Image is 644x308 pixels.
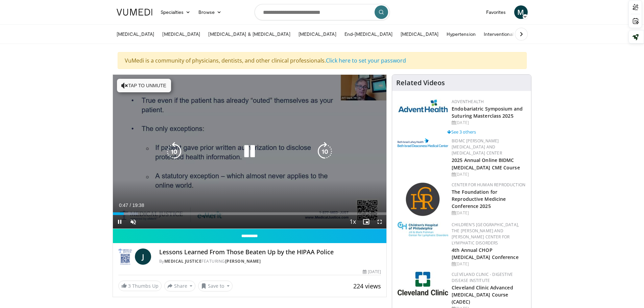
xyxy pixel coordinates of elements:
video-js: Video Player [113,75,387,229]
img: 26c3db21-1732-4825-9e63-fd6a0021a399.jpg.150x105_q85_autocrop_double_scale_upscale_version-0.2.jpg [398,271,448,295]
a: [MEDICAL_DATA] [113,27,159,41]
span: 3 [128,283,131,289]
a: Cleveland Clinic - Digestive Disease Institute [452,271,513,283]
div: VuMedi is a community of physicians, dentists, and other clinical professionals. [118,52,527,69]
span: 19:38 [132,203,144,208]
img: c058e059-5986-4522-8e32-16b7599f4943.png.150x105_q85_autocrop_double_scale_upscale_version-0.2.png [405,182,441,217]
a: Browse [194,5,225,19]
a: 4th Annual CHOP [MEDICAL_DATA] Conference [452,247,519,260]
button: Fullscreen [373,215,386,229]
a: Cleveland Clinic Advanced [MEDICAL_DATA] Course (CADEC) [452,284,513,305]
img: VuMedi Logo [117,9,152,16]
a: Hypertension [443,27,480,41]
button: Enable picture-in-picture mode [359,215,373,229]
a: BIDMC [PERSON_NAME][MEDICAL_DATA] and [MEDICAL_DATA] Center [452,138,502,156]
a: Favorites [482,5,510,19]
img: ffa5faa8-5a43-44fb-9bed-3795f4b5ac57.jpg.150x105_q85_autocrop_double_scale_upscale_version-0.2.jpg [398,222,448,237]
div: [DATE] [363,269,381,275]
a: Interventional Nephrology [480,27,544,41]
a: [MEDICAL_DATA] [397,27,443,41]
a: [MEDICAL_DATA] [158,27,204,41]
span: / [130,203,131,208]
img: Medical Justice [118,248,132,265]
button: Tap to unmute [117,79,171,92]
div: By FEATURING [159,258,381,264]
a: Click here to set your password [326,57,406,64]
a: [MEDICAL_DATA] [294,27,340,41]
button: Unmute [126,215,140,229]
span: 0:47 [119,203,128,208]
h4: Related Videos [396,79,445,87]
button: Playback Rate [346,215,359,229]
img: c96b19ec-a48b-46a9-9095-935f19585444.png.150x105_q85_autocrop_double_scale_upscale_version-0.2.png [398,138,448,147]
a: Specialties [157,5,195,19]
a: J [135,248,151,265]
a: See 3 others [447,129,476,135]
a: AdventHealth [452,99,484,104]
div: [DATE] [452,120,526,126]
a: Medical Justice [164,258,202,264]
button: Share [164,281,196,291]
button: Save to [198,281,233,291]
a: Endobariatric Symposium and Suturing Masterclass 2025 [452,105,523,119]
a: [PERSON_NAME] [225,258,261,264]
img: 5c3c682d-da39-4b33-93a5-b3fb6ba9580b.jpg.150x105_q85_autocrop_double_scale_upscale_version-0.2.jpg [398,99,448,113]
a: Children’s [GEOGRAPHIC_DATA], The [PERSON_NAME] and [PERSON_NAME] Center for Lymphatic Disorders [452,222,519,246]
div: [DATE] [452,210,526,216]
button: Pause [113,215,126,229]
a: Center for Human Reproduction [452,182,525,188]
a: 3 Thumbs Up [118,281,162,291]
input: Search topics, interventions [255,4,390,20]
a: M [514,5,528,19]
div: [DATE] [452,171,526,177]
div: [DATE] [452,261,526,267]
a: 2025 Annual Online BIDMC [MEDICAL_DATA] CME Course [452,157,520,170]
span: 224 views [353,282,381,290]
div: Progress Bar [113,212,387,215]
h4: Lessons Learned From Those Beaten Up by the HIPAA Police [159,248,381,256]
a: The Foundation for Reproductive Medicine Conference 2025 [452,189,506,209]
a: End-[MEDICAL_DATA] [340,27,397,41]
a: [MEDICAL_DATA] & [MEDICAL_DATA] [204,27,294,41]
